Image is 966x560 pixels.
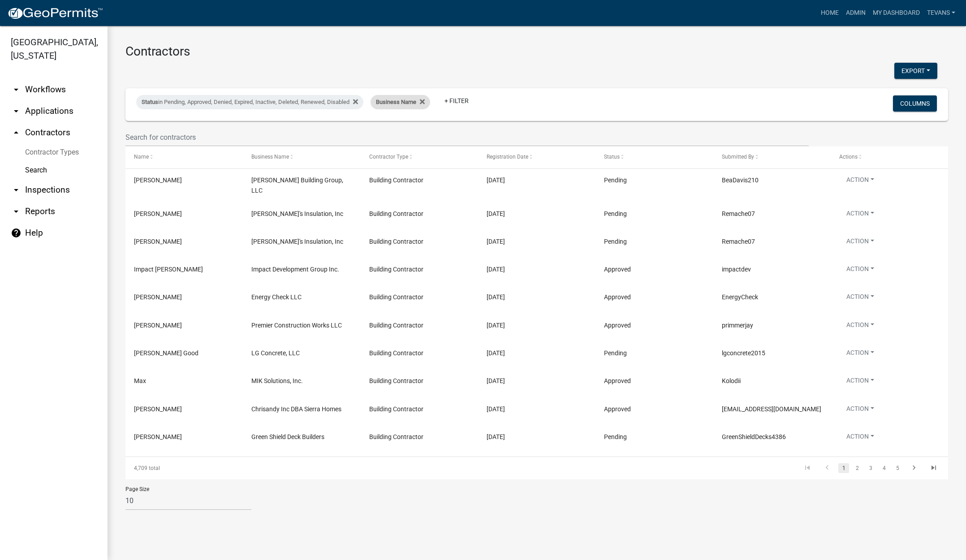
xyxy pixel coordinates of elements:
span: Submitted By [722,154,754,160]
span: Approved [604,266,631,273]
span: 10/14/2025 [487,177,505,184]
span: Building Contractor [369,238,423,245]
span: impactdev [722,266,751,273]
span: 10/14/2025 [487,238,505,245]
span: Kirk Kusmiz [134,293,182,301]
span: hatya22@icloud.com [722,405,821,413]
span: Building Contractor [369,322,423,329]
li: page 5 [891,461,904,476]
span: 10/09/2025 [487,377,505,384]
a: go to next page [906,463,923,473]
a: go to first page [799,463,816,473]
span: Building Contractor [369,293,423,301]
span: Approved [604,377,631,384]
button: Export [894,63,937,79]
span: Chrisandy Inc DBA Sierra Homes [251,405,341,413]
span: Pending [604,238,627,245]
span: Building Contractor [369,349,423,357]
span: GreenShieldDecks4386 [722,433,786,440]
i: help [11,228,22,238]
span: 10/09/2025 [487,349,505,357]
li: page 2 [850,461,864,476]
button: Action [839,209,881,222]
span: Building Contractor [369,210,423,217]
span: Actions [839,154,858,160]
span: BeaDavis210 [722,177,759,184]
i: arrow_drop_down [11,206,22,217]
a: 3 [865,463,876,473]
span: Green Shield Deck Builders [251,433,324,440]
button: Action [839,292,881,305]
li: page 1 [837,461,850,476]
a: Home [817,4,842,22]
span: 10/14/2025 [487,266,505,273]
span: 10/09/2025 [487,433,505,440]
li: page 4 [877,461,891,476]
a: 1 [838,463,849,473]
span: Contractor Type [369,154,408,160]
a: My Dashboard [869,4,923,22]
span: Building Contractor [369,377,423,384]
span: Eddie's Insulation, Inc [251,210,343,217]
datatable-header-cell: Name [125,146,243,168]
span: Pending [604,433,627,440]
datatable-header-cell: Contractor Type [361,146,478,168]
a: + Filter [437,93,476,109]
span: Status [604,154,620,160]
span: Eduardo Bedolla [134,210,182,217]
span: Impact Fitzgerald [134,266,203,273]
span: Pending [604,210,627,217]
span: Eddie's Insulation, Inc [251,238,343,245]
button: Action [839,264,881,277]
span: Remache07 [722,238,755,245]
button: Action [839,237,881,250]
span: Landon Good [134,349,198,357]
span: Building Contractor [369,266,423,273]
datatable-header-cell: Registration Date [478,146,595,168]
datatable-header-cell: Submitted By [713,146,830,168]
span: Business Name [251,154,289,160]
span: Impact Development Group Inc. [251,266,339,273]
span: ADAM ROUGHT [134,433,182,440]
button: Action [839,376,881,389]
span: Building Contractor [369,433,423,440]
span: Registration Date [487,154,528,160]
div: 4,709 total [125,457,289,479]
i: arrow_drop_down [11,84,22,95]
span: Pending [604,177,627,184]
span: Davis Building Group, LLC [251,177,343,194]
span: Kolodii [722,377,741,384]
a: 4 [879,463,889,473]
span: 10/09/2025 [487,405,505,413]
span: Remache07 [722,210,755,217]
span: Chris Adams [134,405,182,413]
span: Premier Construction Works LLC [251,322,342,329]
a: 2 [852,463,862,473]
i: arrow_drop_up [11,127,22,138]
span: 10/10/2025 [487,293,505,301]
span: Status [142,99,158,105]
span: MIK Solutions, Inc. [251,377,303,384]
span: Eduardo Bedolla [134,238,182,245]
span: EnergyCheck [722,293,758,301]
span: Business Name [376,99,416,105]
a: tevans [923,4,959,22]
span: Building Contractor [369,177,423,184]
button: Action [839,348,881,361]
button: Action [839,404,881,417]
span: Name [134,154,149,160]
span: Approved [604,322,631,329]
button: Columns [893,95,937,112]
a: go to previous page [819,463,836,473]
span: primmerjay [722,322,753,329]
datatable-header-cell: Actions [831,146,948,168]
a: 5 [892,463,903,473]
i: arrow_drop_down [11,185,22,195]
span: LG Concrete, LLC [251,349,300,357]
span: Max [134,377,146,384]
span: Jay Primmer [134,322,182,329]
span: Building Contractor [369,405,423,413]
datatable-header-cell: Business Name [243,146,360,168]
button: Action [839,432,881,445]
span: Approved [604,293,631,301]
